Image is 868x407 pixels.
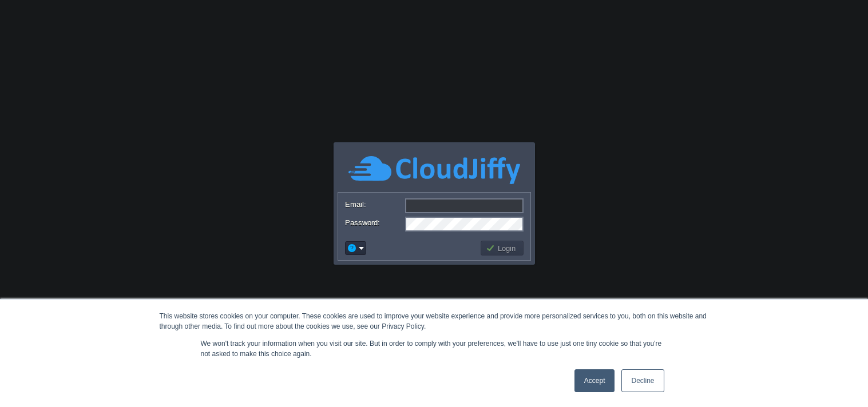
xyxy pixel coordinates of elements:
[160,311,709,332] div: This website stores cookies on your computer. These cookies are used to improve your website expe...
[621,369,664,392] a: Decline
[574,369,615,392] a: Accept
[201,338,668,359] p: We won't track your information when you visit our site. But in order to comply with your prefere...
[486,243,519,253] button: Login
[345,198,404,210] label: Email:
[345,217,404,229] label: Password:
[348,154,520,186] img: CloudJiffy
